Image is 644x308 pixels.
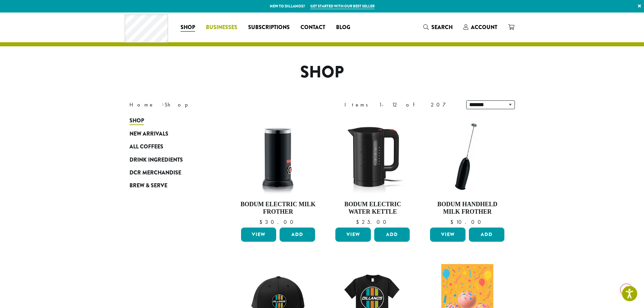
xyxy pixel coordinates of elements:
bdi: 30.00 [259,218,296,226]
a: Home [129,101,154,108]
span: $ [356,218,362,226]
nav: Breadcrumb [129,101,312,109]
a: Shop [129,114,211,127]
a: DCR Merchandise [129,166,211,179]
button: Add [469,228,504,242]
span: $ [259,218,265,226]
img: DP3955.01.png [334,118,411,195]
button: Add [374,228,410,242]
a: Shop [175,22,200,33]
img: DP3927.01-002.png [428,118,506,195]
img: DP3954.01-002.png [239,118,317,195]
bdi: 25.00 [356,218,389,226]
a: Bodum Handheld Milk Frother $10.00 [428,118,506,225]
button: Add [280,228,315,242]
a: Bodum Electric Milk Frother $30.00 [239,118,317,225]
a: Brew & Serve [129,179,211,192]
span: Businesses [206,23,237,32]
span: All Coffees [129,143,163,151]
a: Bodum Electric Water Kettle $25.00 [334,118,411,225]
span: Blog [336,23,350,32]
div: Items 1-12 of 207 [344,101,456,109]
a: View [430,228,466,242]
a: Drink Ingredients [129,153,211,166]
span: New Arrivals [129,130,168,138]
bdi: 10.00 [450,218,484,226]
span: Drink Ingredients [129,156,183,164]
a: Search [418,22,458,33]
span: Account [471,23,497,31]
a: View [241,228,277,242]
a: View [335,228,371,242]
span: DCR Merchandise [129,169,181,177]
h1: Shop [124,63,520,82]
span: $ [450,218,456,226]
a: New Arrivals [129,127,211,140]
span: Shop [129,117,144,125]
span: Subscriptions [248,23,290,32]
span: › [162,98,164,109]
h4: Bodum Electric Milk Frother [239,201,317,215]
h4: Bodum Electric Water Kettle [334,201,411,215]
span: Shop [181,23,195,32]
span: Search [431,23,453,31]
span: Contact [301,23,325,32]
a: Get started with our best seller [310,3,375,9]
h4: Bodum Handheld Milk Frother [428,201,506,215]
span: Brew & Serve [129,182,167,190]
a: All Coffees [129,140,211,153]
